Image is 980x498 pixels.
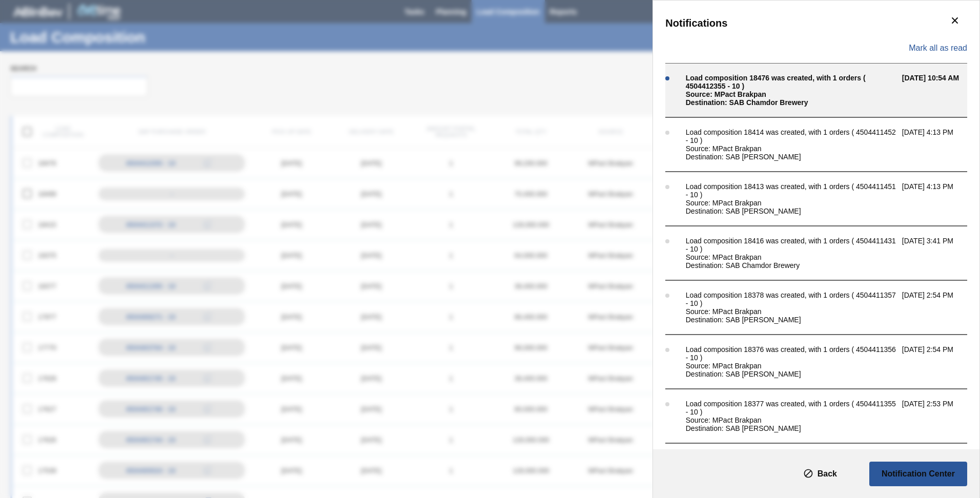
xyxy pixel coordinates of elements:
span: [DATE] 4:13 PM [902,128,977,161]
div: Destination: SAB Chamdor Brewery [686,261,897,269]
div: Source: MPact Brakpan [686,416,897,424]
div: Load composition 18416 was created, with 1 orders ( 4504411431 - 10 ) [686,237,897,253]
div: Load composition 18413 was created, with 1 orders ( 4504411451 - 10 ) [686,182,897,199]
div: Load composition 18414 was created, with 1 orders ( 4504411452 - 10 ) [686,128,897,144]
span: [DATE] 10:54 AM [902,74,977,107]
div: Source: MPact Brakpan [686,307,897,316]
div: Load composition 18376 was created, with 1 orders ( 4504411356 - 10 ) [686,345,897,362]
span: [DATE] 2:53 PM [902,400,977,432]
div: Destination: SAB [PERSON_NAME] [686,153,897,161]
div: Source: MPact Brakpan [686,90,897,98]
div: Destination: SAB [PERSON_NAME] [686,316,897,324]
div: Source: MPact Brakpan [686,362,897,370]
div: Source: MPact Brakpan [686,253,897,261]
div: Load composition 18377 was created, with 1 orders ( 4504411355 - 10 ) [686,400,897,416]
div: Source: MPact Brakpan [686,144,897,153]
div: Destination: SAB Chamdor Brewery [686,98,897,107]
span: Mark all as read [909,44,967,53]
span: [DATE] 3:41 PM [902,237,977,269]
div: Load composition 18378 was created, with 1 orders ( 4504411357 - 10 ) [686,291,897,307]
span: [DATE] 4:13 PM [902,182,977,215]
div: Source: MPact Brakpan [686,199,897,207]
span: [DATE] 2:54 PM [902,291,977,324]
span: [DATE] 2:54 PM [902,345,977,378]
div: Destination: SAB [PERSON_NAME] [686,370,897,378]
div: Destination: SAB [PERSON_NAME] [686,424,897,432]
div: Load composition 18476 was created, with 1 orders ( 4504412355 - 10 ) [686,74,897,90]
div: Destination: SAB [PERSON_NAME] [686,207,897,215]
